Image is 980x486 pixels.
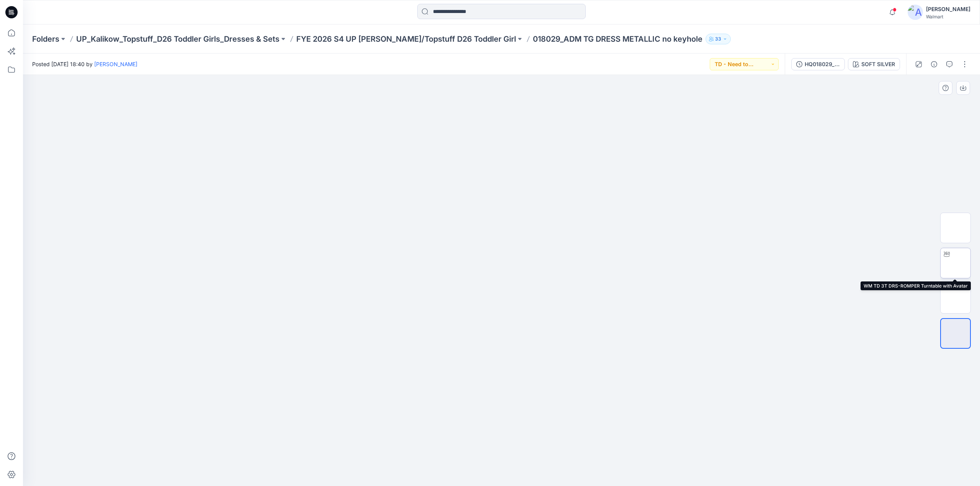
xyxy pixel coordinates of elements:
[941,283,970,313] img: mesh and metallic spec 3D 1.29.2025
[861,60,895,68] div: SOFT SILVER
[32,34,59,44] a: Folders
[941,248,970,278] img: WM TD 3T DRS-ROMPER Turntable with Avatar
[926,5,970,14] div: [PERSON_NAME]
[926,14,970,20] div: Walmart
[706,34,731,44] button: 33
[805,60,840,68] div: HQ018029_ADM TG DRESS OPT B METALLIC WMTD no keyhole 1.29
[94,61,137,67] a: [PERSON_NAME]
[76,34,279,44] a: UP_Kalikow_Topstuff_D26 Toddler Girls_Dresses & Sets
[791,58,845,70] button: HQ018029_ADM TG DRESS OPT B METALLIC WMTD no keyhole 1.29
[941,325,970,341] img: All colorways
[533,34,702,44] p: 018029_ADM TG DRESS METALLIC no keyhole
[296,34,516,44] a: FYE 2026 S4 UP [PERSON_NAME]/Topstuff D26 Toddler Girl
[32,60,137,68] span: Posted [DATE] 18:40 by
[941,213,970,243] img: WM TD 3T DRS-ROMPER Colorway wo Avatar
[715,35,721,43] p: 33
[928,58,940,70] button: Details
[848,58,900,70] button: SOFT SILVER
[908,5,923,20] img: avatar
